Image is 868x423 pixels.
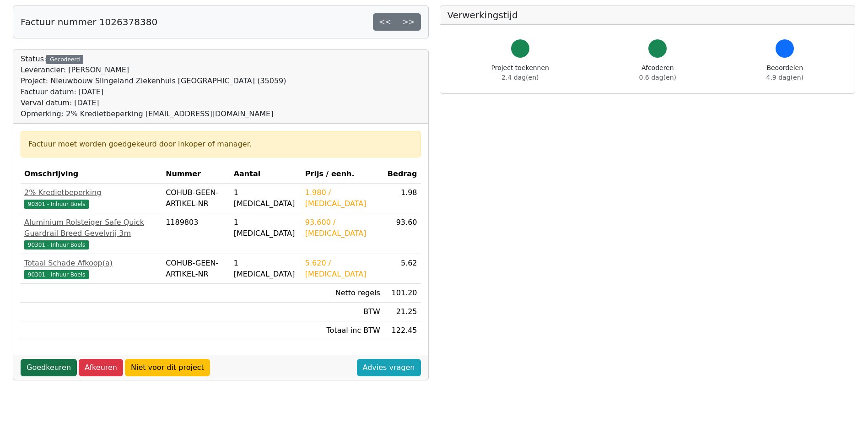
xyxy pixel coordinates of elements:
td: 101.20 [384,284,421,303]
span: 90301 - Inhuur Boels [24,240,89,249]
td: 21.25 [384,303,421,321]
th: Prijs / eenh. [302,165,384,184]
td: 5.62 [384,254,421,284]
div: 1 [MEDICAL_DATA] [234,217,298,239]
div: Opmerking: 2% Kredietbeperking [EMAIL_ADDRESS][DOMAIN_NAME] [21,108,286,119]
a: Afkeuren [79,359,123,376]
a: Niet voor dit project [125,359,210,376]
th: Bedrag [384,165,421,184]
div: Leverancier: [PERSON_NAME] [21,65,286,76]
div: Verval datum: [DATE] [21,98,286,108]
td: Totaal inc BTW [302,321,384,340]
th: Nummer [162,165,230,184]
div: Factuur moet worden goedgekeurd door inkoper of manager. [28,139,413,150]
div: 93.600 / [MEDICAL_DATA] [305,217,380,239]
th: Omschrijving [21,165,162,184]
div: 1 [MEDICAL_DATA] [234,258,298,280]
div: 1 [MEDICAL_DATA] [234,187,298,209]
a: 2% Kredietbeperking90301 - Inhuur Boels [24,187,158,209]
h5: Verwerkingstijd [447,10,848,21]
div: 1.980 / [MEDICAL_DATA] [305,187,380,209]
td: Netto regels [302,284,384,303]
td: 1189803 [162,213,230,254]
div: 5.620 / [MEDICAL_DATA] [305,258,380,280]
a: >> [397,13,421,31]
div: Beoordelen [766,63,803,82]
th: Aantal [230,165,302,184]
td: COHUB-GEEN-ARTIKEL-NR [162,184,230,213]
span: 4.9 dag(en) [766,74,803,81]
div: Aluminium Rolsteiger Safe Quick Guardrail Breed Gevelvrij 3m [24,217,158,239]
td: BTW [302,303,384,321]
td: 93.60 [384,213,421,254]
td: 122.45 [384,321,421,340]
a: Aluminium Rolsteiger Safe Quick Guardrail Breed Gevelvrij 3m90301 - Inhuur Boels [24,217,158,250]
div: Factuur datum: [DATE] [21,87,286,98]
a: Totaal Schade Afkoop(a)90301 - Inhuur Boels [24,258,158,280]
span: 90301 - Inhuur Boels [24,270,89,279]
span: 0.6 dag(en) [639,74,676,81]
div: Totaal Schade Afkoop(a) [24,258,158,269]
div: Status: [21,54,286,119]
td: COHUB-GEEN-ARTIKEL-NR [162,254,230,284]
div: Afcoderen [639,63,676,82]
a: Advies vragen [357,359,421,376]
td: 1.98 [384,184,421,213]
a: Goedkeuren [21,359,77,376]
span: 2.4 dag(en) [501,74,539,81]
div: Gecodeerd [46,55,83,64]
div: Project toekennen [491,63,549,82]
div: 2% Kredietbeperking [24,187,158,198]
a: << [373,13,397,31]
span: 90301 - Inhuur Boels [24,200,89,209]
div: Project: Nieuwbouw Slingeland Ziekenhuis [GEOGRAPHIC_DATA] (35059) [21,76,286,87]
h5: Factuur nummer 1026378380 [21,16,157,27]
